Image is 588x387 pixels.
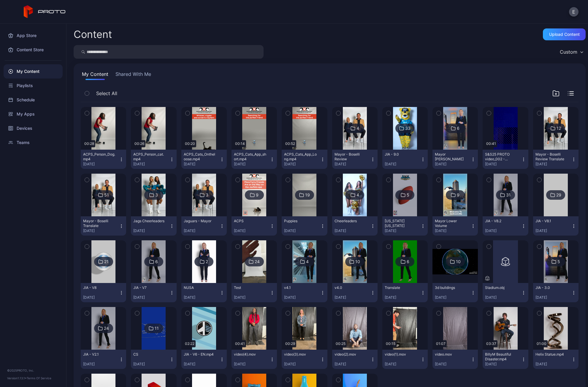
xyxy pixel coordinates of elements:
[382,350,428,369] button: video(1).mov[DATE]
[4,93,63,107] a: Schedule
[282,216,327,236] button: Puppies[DATE]
[131,150,176,169] button: ACPS_Person_cat.mp4[DATE]
[4,79,63,93] a: Playlists
[485,295,521,300] div: [DATE]
[81,150,126,169] button: ACPS_Person_Dog.mp4[DATE]
[81,71,110,80] button: My Content
[284,219,317,223] div: Puppies
[556,192,561,198] div: 29
[335,352,367,357] div: video(2).mov
[356,126,359,131] div: 4
[385,152,417,157] div: JIA - 9.0
[435,219,467,228] div: Mayor Lower Volume
[385,362,421,367] div: [DATE]
[382,216,428,236] button: [US_STATE] [US_STATE][DATE]
[457,192,459,198] div: 9
[535,352,568,357] div: Helix Statue.mp4
[83,285,116,290] div: JIA - V8
[7,376,27,380] span: Version 1.13.1 •
[335,295,370,300] div: [DATE]
[184,295,220,300] div: [DATE]
[506,192,511,198] div: 31
[83,295,119,300] div: [DATE]
[4,107,63,121] a: My Apps
[407,192,409,198] div: 5
[4,28,63,43] a: App Store
[4,121,63,135] div: Devices
[206,259,208,264] div: 2
[382,150,428,169] button: JIA - 9.0[DATE]
[83,362,119,367] div: [DATE]
[232,150,277,169] button: ACPS_Cats_App_short.mp4[DATE]
[405,126,411,131] div: 33
[133,295,169,300] div: [DATE]
[335,219,367,223] div: Cheerleaders
[485,152,518,161] div: S&S25 PROTO video_002 - 4K.mp4
[232,283,277,302] button: Test[DATE]
[83,352,116,357] div: JIA - V2.1
[485,285,518,290] div: Stadium.obj
[181,216,227,236] button: Jaguars - Mayor[DATE]
[533,216,579,236] button: JIA - V8.1[DATE]
[27,376,51,380] a: Terms Of Service
[206,192,208,198] div: 3
[114,71,152,80] button: Shared With Me
[83,228,119,233] div: [DATE]
[432,150,478,169] button: Mayor [PERSON_NAME][DATE]
[385,219,417,228] div: Florida Georgia
[255,259,260,264] div: 24
[535,228,571,233] div: [DATE]
[535,162,571,167] div: [DATE]
[282,350,327,369] button: video(3).mov[DATE]
[4,64,63,79] a: My Content
[432,283,478,302] button: 3d buildings[DATE]
[385,352,417,357] div: video(1).mov
[133,228,169,233] div: [DATE]
[232,216,277,236] button: ACPS[DATE]
[83,219,116,228] div: Mayor - Boselli Translate
[4,43,63,57] a: Content Store
[560,49,577,55] div: Custom
[181,350,227,369] button: JIA - V6 - EN.mp4[DATE]
[382,283,428,302] button: Translate[DATE]
[435,152,467,161] div: Mayor Drone
[535,285,568,290] div: JIA - 3.0
[131,216,176,236] button: Jags Cheerleaders[DATE]
[133,285,166,290] div: JIA - V7
[335,152,367,161] div: Mayor - Boselli Review
[335,162,370,167] div: [DATE]
[305,192,310,198] div: 19
[557,126,561,131] div: 12
[234,228,270,233] div: [DATE]
[155,326,159,331] div: 11
[456,259,461,264] div: 10
[184,352,216,357] div: JIA - V6 - EN.mp4
[549,32,580,37] div: Upload Content
[96,90,117,97] span: Select All
[282,283,327,302] button: v4.1[DATE]
[4,135,63,150] a: Teams
[284,228,320,233] div: [DATE]
[155,192,158,198] div: 3
[133,152,166,161] div: ACPS_Person_cat.mp4
[184,162,220,167] div: [DATE]
[234,219,267,223] div: ACPS
[483,283,528,302] button: Stadium.obj[DATE]
[432,350,478,369] button: video.mov[DATE]
[234,295,270,300] div: [DATE]
[485,219,518,223] div: JIA - V8.2
[557,45,586,59] button: Custom
[569,7,579,17] button: E
[483,216,528,236] button: JIA - V8.2[DATE]
[7,368,59,373] div: © 2025 PROTO, Inc.
[232,350,277,369] button: video(4).mov[DATE]
[435,162,471,167] div: [DATE]
[335,228,370,233] div: [DATE]
[104,192,109,198] div: 51
[485,162,521,167] div: [DATE]
[284,285,317,290] div: v4.1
